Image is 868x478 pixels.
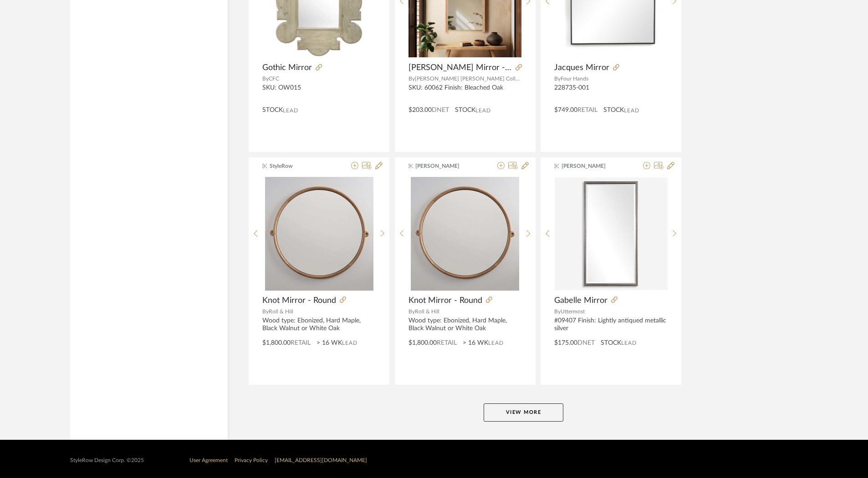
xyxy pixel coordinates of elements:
[601,338,621,348] span: STOCK
[283,107,298,114] span: Lead
[408,309,415,314] span: By
[554,296,608,306] span: Gabelle Mirror
[275,458,367,463] a: [EMAIL_ADDRESS][DOMAIN_NAME]
[408,107,432,113] span: $203.00
[415,162,473,170] span: [PERSON_NAME]
[262,84,376,100] div: SKU: OW015
[554,317,668,332] div: #09407 Finish: Lightly antiqued metallic silver
[411,177,519,291] img: Knot Mirror - Round
[475,107,491,114] span: Lead
[554,63,609,73] span: Jacques Mirror
[291,340,311,346] span: Retail
[189,458,228,463] a: User Agreement
[408,63,512,73] span: [PERSON_NAME] Mirror - Large
[262,309,269,314] span: By
[262,296,336,306] span: Knot Mirror - Round
[269,309,293,314] span: Roll & Hill
[561,76,588,81] span: Four Hands
[408,296,482,306] span: Knot Mirror - Round
[265,177,373,291] img: Knot Mirror - Round
[342,340,357,346] span: Lead
[408,317,522,332] div: Wood type: Ebonized, Hard Maple, Black Walnut or White Oak
[408,76,415,81] span: By
[408,84,522,100] div: SKU: 60062 Finish: Bleached Oak
[262,317,376,332] div: Wood type: Ebonized, Hard Maple, Black Walnut or White Oak
[463,338,488,348] span: > 16 WK
[269,76,279,81] span: CFC
[70,457,144,464] div: StyleRow Design Corp. ©2025
[488,340,504,346] span: Lead
[415,76,531,81] span: [PERSON_NAME] [PERSON_NAME] Collection
[621,340,637,346] span: Lead
[262,63,312,73] span: Gothic Mirror
[554,84,668,100] div: 228735-001
[270,162,327,170] span: StyleRow
[262,340,291,346] span: $1,800.00
[624,107,639,114] span: Lead
[555,177,668,290] img: Gabelle Mirror
[262,106,283,115] span: STOCK
[437,340,457,346] span: Retail
[561,309,585,314] span: Uttermost
[554,107,577,113] span: $749.00
[262,76,269,81] span: By
[235,458,268,463] a: Privacy Policy
[432,107,449,113] span: DNET
[554,309,561,314] span: By
[484,403,563,422] button: View More
[455,106,475,115] span: STOCK
[577,340,595,346] span: DNET
[317,338,342,348] span: > 16 WK
[562,162,619,170] span: [PERSON_NAME]
[408,340,437,346] span: $1,800.00
[415,309,439,314] span: Roll & Hill
[554,340,577,346] span: $175.00
[577,107,597,113] span: Retail
[603,106,624,115] span: STOCK
[554,76,561,81] span: By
